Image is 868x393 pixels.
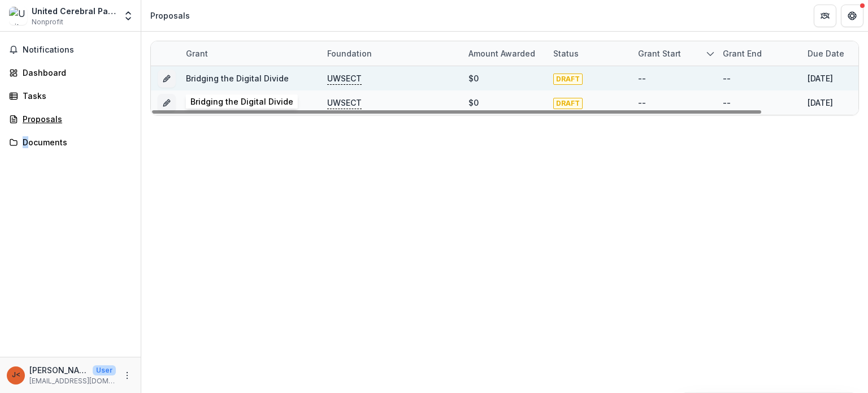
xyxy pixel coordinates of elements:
div: Grant start [631,41,716,66]
div: $0 [468,97,479,109]
div: Tasks [23,90,127,102]
div: Dashboard [23,67,127,79]
span: DRAFT [553,74,583,85]
button: Grant af7e7555-90db-4def-85fe-3000f005f064 [158,70,176,88]
div: Grant end [716,41,801,66]
div: Amount awarded [462,47,542,59]
button: Notifications [5,41,136,59]
div: [DATE] [808,72,833,84]
div: Grant [179,41,320,66]
p: UWSECT [327,97,362,109]
div: Grant end [716,47,769,59]
p: User [93,365,116,375]
div: Foundation [320,41,462,66]
div: [DATE] [808,97,833,109]
button: More [120,369,134,382]
span: Notifications [23,45,132,55]
div: -- [723,72,731,84]
p: [EMAIL_ADDRESS][DOMAIN_NAME] [29,376,116,386]
div: -- [638,97,646,109]
div: Amount awarded [462,41,546,66]
div: United Cerebral Palsy Association of Eastern [US_STATE] Inc. [32,5,116,17]
img: United Cerebral Palsy Association of Eastern Connecticut Inc. [9,7,27,25]
p: [PERSON_NAME] <[EMAIL_ADDRESS][DOMAIN_NAME]> <[EMAIL_ADDRESS][DOMAIN_NAME]> [29,364,88,376]
span: Nonprofit [32,17,63,27]
div: Due Date [801,47,851,59]
div: Proposals [150,10,190,21]
div: Grant start [631,47,688,59]
div: Status [546,47,585,59]
button: Get Help [841,5,863,27]
div: -- [723,97,731,109]
div: Grant [179,47,215,59]
a: Documents [5,133,136,152]
a: Tasks [5,87,136,105]
div: -- [638,72,646,84]
a: Bridging the Digital Divide [186,74,289,83]
div: Foundation [320,47,379,59]
a: Inclusion & Advocacy [186,98,271,107]
button: Partners [814,5,836,27]
a: Dashboard [5,63,136,82]
div: Proposals [23,113,127,125]
div: Status [546,41,631,66]
button: Open entity switcher [120,5,136,27]
svg: sorted descending [706,49,715,58]
nav: breadcrumb [146,7,194,24]
div: Documents [23,136,127,148]
span: DRAFT [553,98,583,109]
p: UWSECT [327,72,362,85]
button: Grant e3b9741c-068c-4f79-9b60-163c8e6310ca [158,94,176,112]
div: $0 [468,72,479,84]
div: Joanna Marrero <grants@ucpect.org> <grants@ucpect.org> [12,372,20,379]
a: Proposals [5,110,136,128]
